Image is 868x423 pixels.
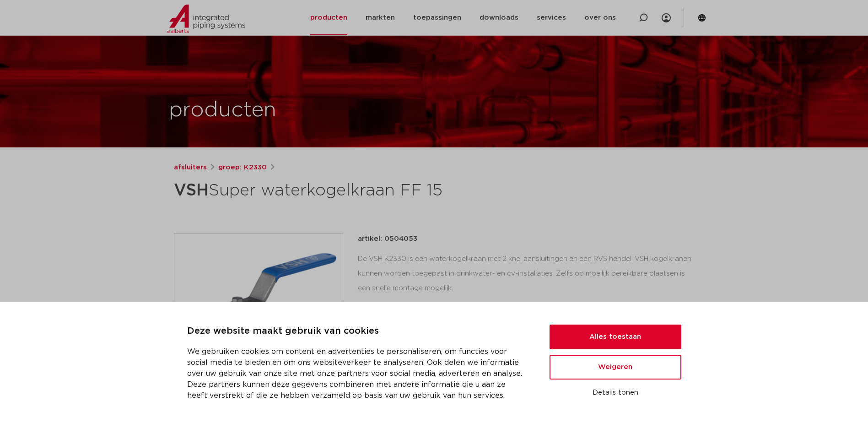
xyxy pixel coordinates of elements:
[187,346,528,401] p: We gebruiken cookies om content en advertenties te personaliseren, om functies voor social media ...
[174,234,343,402] img: Product Image for VSH Super waterkogelkraan FF 15
[550,355,681,380] button: Weigeren
[174,182,209,199] strong: VSH
[550,325,681,349] button: Alles toestaan
[358,252,695,343] div: De VSH K2330 is een waterkogelkraan met 2 knel aansluitingen en een RVS hendel. VSH kogelkranen k...
[550,385,681,401] button: Details tonen
[174,162,207,173] a: afsluiters
[169,96,276,125] h1: producten
[218,162,267,173] a: groep: K2330
[174,177,518,204] h1: Super waterkogelkraan FF 15
[358,233,417,244] p: artikel: 0504053
[187,324,528,339] p: Deze website maakt gebruik van cookies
